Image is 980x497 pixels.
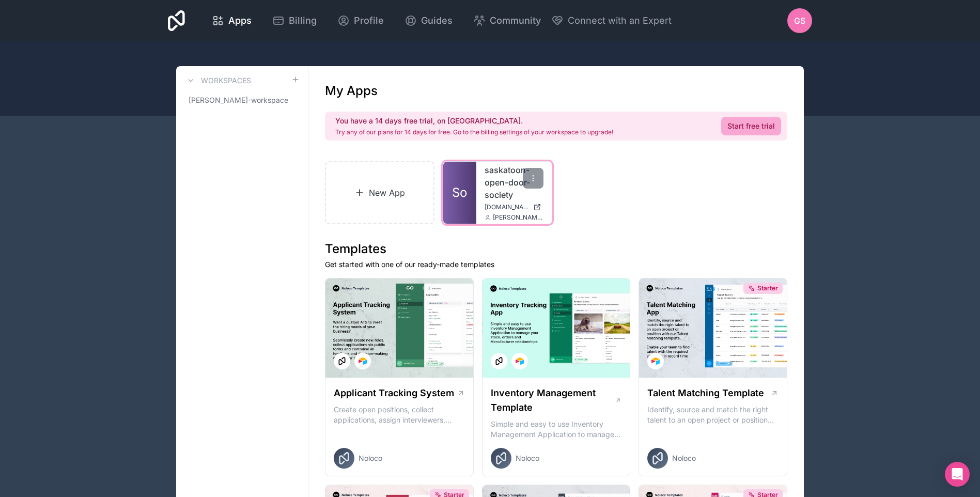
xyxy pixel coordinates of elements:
a: Apps [204,9,260,32]
a: Billing [264,9,325,32]
span: Noloco [672,453,696,463]
a: New App [325,161,434,224]
span: [PERSON_NAME][EMAIL_ADDRESS][DOMAIN_NAME] [493,213,543,222]
a: Start free trial [721,117,781,135]
span: Community [490,13,541,28]
p: Create open positions, collect applications, assign interviewers, centralise candidate feedback a... [334,405,465,425]
span: GS [794,14,805,27]
p: Try any of our plans for 14 days for free. Go to the billing settings of your workspace to upgrade! [335,128,613,136]
img: Airtable Logo [651,357,660,365]
p: Get started with one of our ready-made templates [325,259,787,270]
h1: Templates [325,241,787,257]
h1: Applicant Tracking System [334,386,454,400]
span: So [452,184,467,201]
h3: Workspaces [201,75,251,86]
h1: Inventory Management Template [491,386,615,415]
a: Profile [329,9,392,32]
span: Guides [421,13,453,28]
span: [DOMAIN_NAME] [485,203,529,211]
span: Profile [354,13,384,28]
span: Apps [228,13,252,28]
p: Identify, source and match the right talent to an open project or position with our Talent Matchi... [647,405,779,425]
a: [PERSON_NAME]-workspace [184,91,300,110]
h2: You have a 14 days free trial, on [GEOGRAPHIC_DATA]. [335,116,613,126]
img: Airtable Logo [516,357,524,365]
a: Community [465,9,549,32]
button: Connect with an Expert [551,13,672,28]
a: [DOMAIN_NAME] [485,203,543,211]
p: Simple and easy to use Inventory Management Application to manage your stock, orders and Manufact... [491,419,622,440]
span: Billing [289,13,317,28]
a: Guides [396,9,461,32]
a: So [443,162,476,224]
span: Noloco [359,453,382,463]
span: Starter [757,284,778,292]
a: Workspaces [184,74,251,87]
span: [PERSON_NAME]-workspace [189,95,288,105]
h1: Talent Matching Template [647,386,764,400]
img: Airtable Logo [359,357,367,365]
span: Noloco [516,453,539,463]
a: saskatoon-open-door-society [485,164,543,201]
span: Connect with an Expert [568,13,672,28]
h1: My Apps [325,83,378,99]
div: Open Intercom Messenger [945,462,970,487]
